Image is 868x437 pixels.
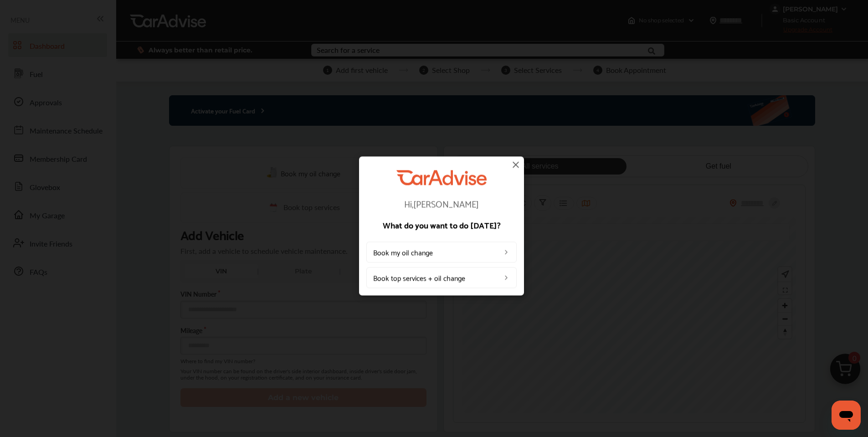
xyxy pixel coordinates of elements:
iframe: Button to launch messaging window [832,401,861,430]
p: What do you want to do [DATE]? [366,221,517,229]
a: Book my oil change [366,242,517,262]
img: left_arrow_icon.0f472efe.svg [503,274,510,281]
img: left_arrow_icon.0f472efe.svg [503,248,510,256]
a: Book top services + oil change [366,267,517,288]
p: Hi, [PERSON_NAME] [366,199,517,208]
img: CarAdvise Logo [396,170,487,185]
img: close-icon.a004319c.svg [510,159,521,170]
